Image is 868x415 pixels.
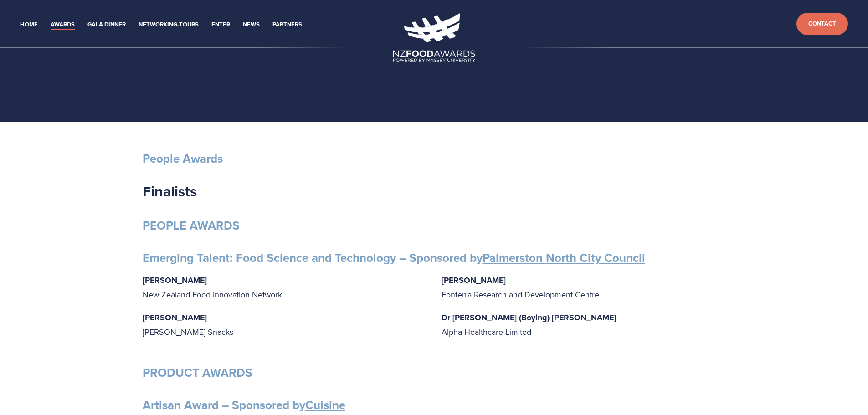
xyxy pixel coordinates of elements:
p: Fonterra Research and Development Centre [442,273,726,302]
strong: PEOPLE AWARDS [143,217,240,234]
strong: Artisan Award – Sponsored by [143,396,345,414]
a: Networking-Tours [139,20,199,30]
strong: Finalists [143,180,197,202]
a: Enter [211,20,230,30]
a: Home [20,20,38,30]
strong: [PERSON_NAME] [143,312,207,323]
a: Gala Dinner [87,20,126,30]
a: Palmerston North City Council [483,249,645,266]
strong: [PERSON_NAME] [442,274,506,286]
strong: Dr [PERSON_NAME] (Boying) [PERSON_NAME] [442,312,616,323]
a: Awards [51,20,75,30]
a: Contact [796,13,848,35]
a: News [243,20,260,30]
a: Cuisine [305,396,345,414]
h3: People Awards [143,151,726,166]
p: New Zealand Food Innovation Network [143,273,427,302]
p: [PERSON_NAME] Snacks [143,310,427,339]
p: Alpha Healthcare Limited [442,310,726,339]
a: Partners [272,20,302,30]
strong: PRODUCT AWARDS [143,364,252,381]
strong: [PERSON_NAME] [143,274,207,286]
strong: Emerging Talent: Food Science and Technology – Sponsored by [143,249,645,266]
